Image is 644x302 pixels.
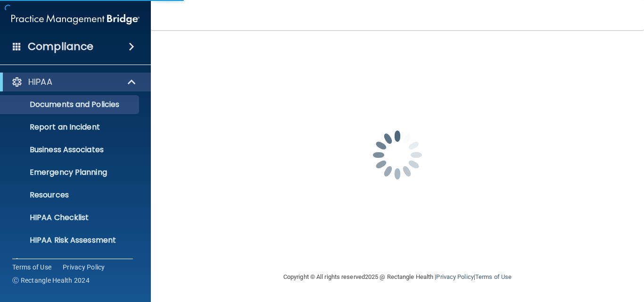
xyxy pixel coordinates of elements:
p: Report an Incident [6,122,135,132]
img: spinner.e123f6fc.gif [350,108,445,202]
p: OSHA [28,257,52,269]
p: Emergency Planning [6,168,135,177]
a: OSHA [11,257,137,269]
div: Copyright © All rights reserved 2025 @ Rectangle Health | | [225,262,570,292]
h4: Compliance [28,40,93,53]
a: Terms of Use [475,273,512,280]
p: HIPAA Risk Assessment [6,236,135,245]
a: Terms of Use [12,262,51,272]
a: Privacy Policy [436,273,473,280]
p: Business Associates [6,145,135,155]
p: HIPAA [28,76,52,88]
a: Privacy Policy [63,262,105,272]
span: Ⓒ Rectangle Health 2024 [12,276,90,285]
img: PMB logo [11,10,140,29]
p: HIPAA Checklist [6,213,135,222]
p: Documents and Policies [6,100,135,109]
p: Resources [6,190,135,200]
a: HIPAA [11,76,137,88]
